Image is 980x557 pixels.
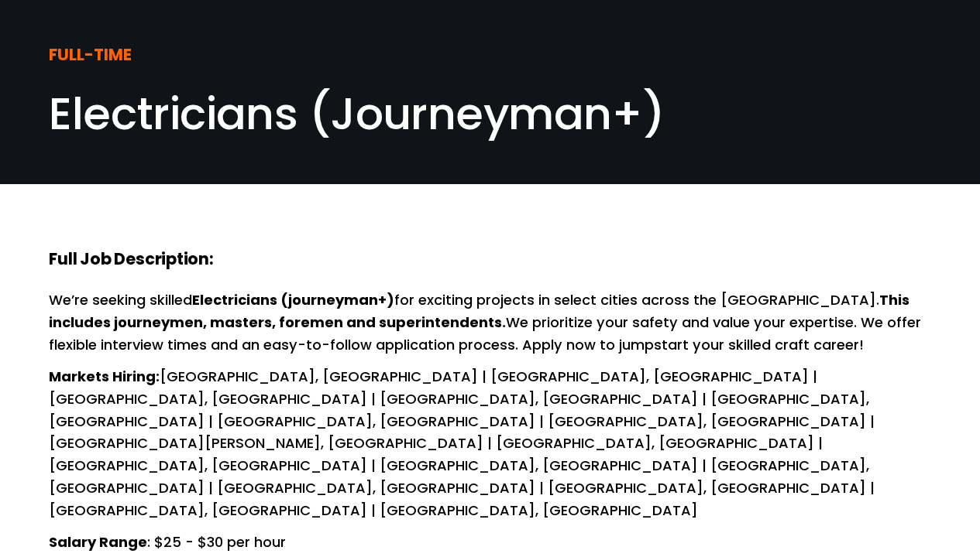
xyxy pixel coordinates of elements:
strong: Markets Hiring: [49,367,160,386]
p: : $25 - $30 per hour [49,531,931,554]
strong: This includes journeymen, masters, foremen and superintendents. [49,290,913,332]
strong: Full Job Description: [49,248,214,270]
strong: Electricians (journeyman+) [192,290,394,309]
strong: Salary Range [49,532,147,552]
p: We’re seeking skilled for exciting projects in select cities across the [GEOGRAPHIC_DATA]. We pri... [49,289,931,357]
span: Electricians (Journeyman+) [49,83,665,145]
strong: FULL-TIME [49,43,132,66]
p: [GEOGRAPHIC_DATA], [GEOGRAPHIC_DATA] | [GEOGRAPHIC_DATA], [GEOGRAPHIC_DATA] | [GEOGRAPHIC_DATA], ... [49,366,931,522]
